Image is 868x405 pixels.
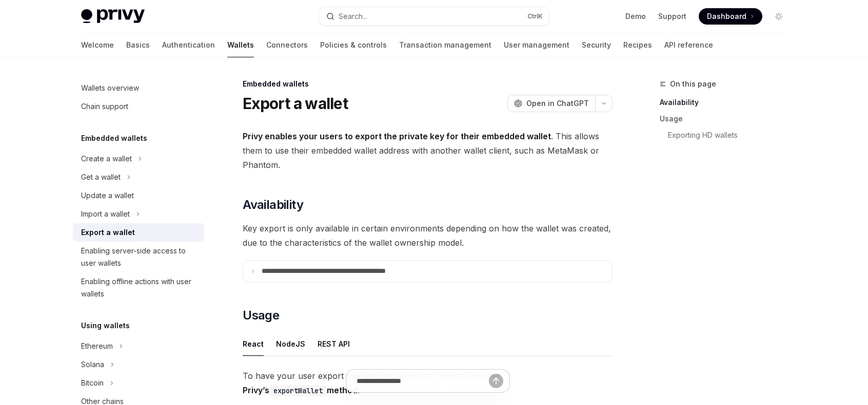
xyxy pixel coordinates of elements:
span: Key export is only available in certain environments depending on how the wallet was created, due... [243,221,613,250]
button: NodeJS [276,332,305,356]
button: Toggle dark mode [771,8,787,25]
div: Import a wallet [81,208,130,220]
button: Open in ChatGPT [507,95,595,112]
span: Usage [243,307,279,324]
div: Embedded wallets [243,79,613,89]
a: API reference [664,33,713,57]
span: . This allows them to use their embedded wallet address with another wallet client, such as MetaM... [243,129,613,172]
a: Wallets [227,33,254,57]
a: Enabling offline actions with user wallets [73,272,204,303]
a: Connectors [266,33,308,57]
button: REST API [318,332,350,356]
h1: Export a wallet [243,94,348,113]
span: Dashboard [707,11,746,22]
div: Wallets overview [81,82,139,94]
div: Enabling offline actions with user wallets [81,275,198,300]
div: Get a wallet [81,171,121,183]
a: User management [504,33,569,57]
a: Exporting HD wallets [668,127,795,143]
a: Usage [660,111,795,127]
a: Dashboard [699,8,762,25]
a: Wallets overview [73,79,204,97]
strong: Privy enables your users to export the private key for their embedded wallet [243,131,551,141]
a: Demo [625,11,646,22]
span: Open in ChatGPT [526,98,589,109]
a: Policies & controls [320,33,387,57]
button: Search...CtrlK [319,7,549,26]
div: Export a wallet [81,226,135,239]
a: Welcome [81,33,114,57]
a: Recipes [623,33,652,57]
span: On this page [670,78,716,90]
a: Export a wallet [73,223,204,242]
button: Send message [489,374,503,388]
div: Enabling server-side access to user wallets [81,245,198,269]
a: Security [582,33,611,57]
span: Availability [243,197,303,213]
div: Search... [339,10,367,23]
a: Availability [660,94,795,111]
button: React [243,332,264,356]
h5: Using wallets [81,319,130,332]
h5: Embedded wallets [81,132,147,144]
a: Authentication [162,33,215,57]
a: Basics [126,33,150,57]
div: Create a wallet [81,153,132,165]
a: Support [658,11,686,22]
div: Update a wallet [81,189,134,202]
div: Ethereum [81,340,113,352]
div: Chain support [81,100,128,113]
a: Enabling server-side access to user wallets [73,242,204,272]
img: light logo [81,9,145,24]
a: Transaction management [399,33,491,57]
a: Update a wallet [73,186,204,205]
div: Solana [81,358,104,371]
span: Ctrl K [527,12,543,20]
a: Chain support [73,97,204,116]
div: Bitcoin [81,377,104,389]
